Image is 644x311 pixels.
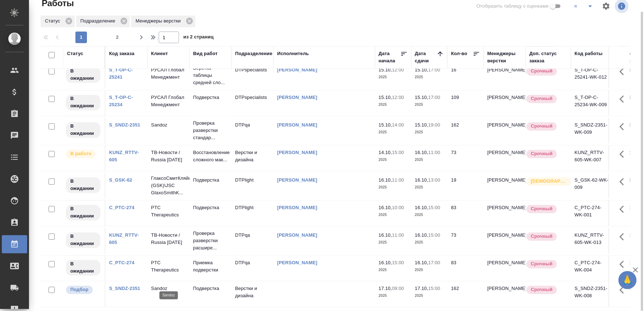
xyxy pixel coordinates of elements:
a: C_PTC-274 [109,260,134,266]
p: [PERSON_NAME] [487,122,522,129]
td: DTPlight [232,173,274,199]
p: 2025 [379,157,408,164]
p: 13:00 [428,178,440,183]
p: 11:00 [392,178,404,183]
button: 🙏 [619,271,637,289]
a: [PERSON_NAME] [277,123,317,128]
p: 2025 [379,267,408,274]
p: Проверка разверстки стандар... [193,120,228,142]
td: 109 [448,91,484,116]
td: S_SNDZ-2351-WK-008 [571,282,613,307]
td: DTPspecialists [232,63,274,88]
div: Вид работ [193,50,218,58]
div: Статус [67,50,83,58]
div: Менеджеры верстки [487,50,522,65]
p: В ожидании [70,233,96,248]
p: 17:00 [428,67,440,73]
p: 15.10, [415,123,428,128]
p: 15.10, [379,95,392,100]
p: 17.10, [415,286,428,291]
p: 2025 [415,267,444,274]
div: Подразделение [235,50,273,58]
p: Проверка разверстки расшире... [193,230,228,252]
div: Исполнитель назначен, приступать к работе пока рано [65,232,101,249]
button: Здесь прячутся важные кнопки [615,91,633,108]
div: Исполнитель выполняет работу [65,149,101,159]
td: 73 [448,228,484,254]
td: Верстки и дизайна [232,146,274,171]
div: Код работы [575,50,603,58]
a: C_PTC-274 [109,205,134,211]
div: Можно подбирать исполнителей [65,285,101,295]
p: 2025 [415,74,444,81]
p: 2025 [379,184,408,191]
div: Доп. статус заказа [529,50,568,65]
p: 16.10, [415,260,428,266]
div: Исполнитель назначен, приступать к работе пока рано [65,260,101,277]
p: В ожидании [70,123,96,137]
p: 14.10, [379,150,392,155]
button: Здесь прячутся важные кнопки [615,118,633,136]
p: Срочный [531,286,553,294]
p: Срочный [531,261,553,268]
td: KUNZ_RTTV-605-WK-007 [571,146,613,171]
p: PTC Therapeutics [151,204,186,219]
p: [PERSON_NAME] [487,260,522,267]
p: 15:00 [428,286,440,291]
p: 2025 [415,101,444,109]
p: Срочный [531,206,553,213]
p: 15:00 [392,150,404,155]
p: 09:00 [392,286,404,291]
p: 11:00 [428,150,440,155]
td: 162 [448,282,484,307]
div: Клиент [151,50,168,58]
td: KUNZ_RTTV-605-WK-013 [571,228,613,254]
a: [PERSON_NAME] [277,178,317,183]
a: S_SNDZ-2351 [109,123,140,128]
div: Исполнитель назначен, приступать к работе пока рано [65,122,101,139]
td: DTPqa [232,256,274,281]
td: 73 [448,146,484,171]
p: PTC Therapeutics [151,260,186,274]
button: Здесь прячутся важные кнопки [615,146,633,163]
p: Срочный [531,95,553,103]
div: split button [569,0,598,12]
a: S_GSK-62 [109,178,132,183]
p: 10:00 [392,205,404,211]
p: Верстка таблицы средней сло... [193,65,228,87]
p: [PERSON_NAME] [487,67,522,74]
p: 11:00 [392,233,404,238]
p: [PERSON_NAME] [487,149,522,157]
p: В ожидании [70,95,96,110]
div: Подразделение [76,16,130,27]
p: Sandoz [151,122,186,129]
p: 2025 [415,157,444,164]
p: [PERSON_NAME] [487,232,522,239]
td: 16 [448,63,484,88]
button: Здесь прячутся важные кнопки [615,228,633,246]
p: [PERSON_NAME] [487,204,522,212]
p: 15.10, [415,67,428,73]
div: Исполнитель назначен, приступать к работе пока рано [65,177,101,194]
p: Подбор [70,286,88,294]
div: Исполнитель назначен, приступать к работе пока рано [65,94,101,111]
span: 🙏 [622,273,634,288]
td: DTPqa [232,228,274,254]
div: Статус [41,16,75,27]
p: 15.10, [379,67,392,73]
td: 83 [448,201,484,226]
p: 16.10, [415,178,428,183]
a: [PERSON_NAME] [277,95,317,100]
p: ТВ-Новости / Russia [DATE] [151,149,186,164]
p: 16.10, [415,150,428,155]
p: В ожидании [70,178,96,192]
td: 162 [448,118,484,144]
p: 15.10, [379,123,392,128]
p: ГлаксоСмитКляйн (GSK)\JSC GlaxoSmithK... [151,175,186,197]
a: [PERSON_NAME] [277,205,317,211]
div: Исполнитель назначен, приступать к работе пока рано [65,67,101,84]
p: [PERSON_NAME] [487,285,522,293]
p: 2025 [379,129,408,136]
p: 15:00 [392,260,404,266]
button: Здесь прячутся важные кнопки [615,63,633,80]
